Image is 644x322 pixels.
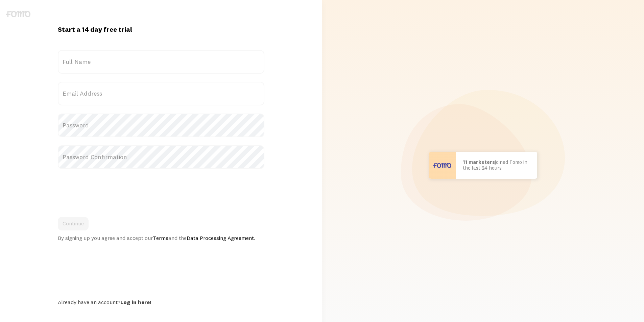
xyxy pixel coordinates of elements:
[463,159,495,165] b: 11 marketers
[429,152,456,179] img: User avatar
[6,11,30,17] img: fomo-logo-gray-b99e0e8ada9f9040e2984d0d95b3b12da0074ffd48d1e5cb62ac37fc77b0b268.svg
[58,299,264,305] div: Already have an account?
[58,25,264,34] h1: Start a 14 day free trial
[187,234,254,241] a: Data Processing Agreement
[58,145,264,169] label: Password Confirmation
[58,234,264,241] div: By signing up you agree and accept our and the .
[120,299,151,305] a: Log in here!
[58,50,264,74] label: Full Name
[58,114,264,137] label: Password
[153,234,168,241] a: Terms
[463,159,530,171] p: joined Fomo in the last 24 hours
[58,177,161,203] iframe: reCAPTCHA
[58,82,264,105] label: Email Address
